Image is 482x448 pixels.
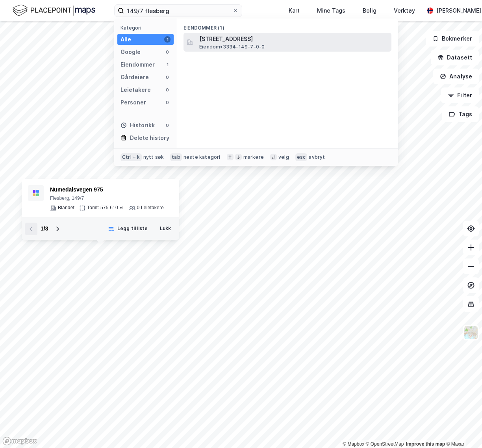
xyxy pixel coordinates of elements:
[295,153,308,161] div: esc
[155,223,176,235] button: Lukk
[442,106,479,122] button: Tags
[137,205,164,211] div: 0 Leietakere
[278,154,289,160] div: velg
[120,98,146,107] div: Personer
[143,154,164,160] div: nytt søk
[87,205,124,211] div: Tomt: 575 610 ㎡
[309,154,325,160] div: avbryt
[120,47,141,57] div: Google
[120,35,131,44] div: Alle
[164,36,171,43] div: 1
[443,410,482,448] iframe: Chat Widget
[199,34,388,44] span: [STREET_ADDRESS]
[164,61,171,68] div: 1
[433,69,479,84] button: Analyse
[243,154,264,160] div: markere
[124,5,232,17] input: Søk på adresse, matrikkel, gårdeiere, leietakere eller personer
[2,437,37,446] a: Mapbox homepage
[120,25,174,31] div: Kategori
[366,441,404,447] a: OpenStreetMap
[164,87,171,93] div: 0
[50,195,164,202] div: Flesberg, 149/7
[436,6,481,15] div: [PERSON_NAME]
[184,154,221,160] div: neste kategori
[164,99,171,106] div: 0
[317,6,345,15] div: Mine Tags
[164,74,171,80] div: 0
[343,441,364,447] a: Mapbox
[394,6,415,15] div: Verktøy
[13,4,95,17] img: logo.f888ab2527a4732fd821a326f86c7f29.svg
[443,410,482,448] div: Kontrollprogram for chat
[170,153,182,161] div: tab
[463,325,478,340] img: Z
[120,60,155,69] div: Eiendommer
[120,72,149,82] div: Gårdeiere
[363,6,376,15] div: Bolig
[441,87,479,103] button: Filter
[406,441,445,447] a: Improve this map
[103,223,153,235] button: Legg til liste
[50,185,164,195] div: Numedalsvegen 975
[289,6,300,15] div: Kart
[130,133,169,143] div: Delete history
[164,122,171,128] div: 0
[164,49,171,55] div: 0
[41,224,48,234] div: 1 / 3
[426,31,479,46] button: Bokmerker
[58,205,74,211] div: Blandet
[177,19,398,33] div: Eiendommer (1)
[431,50,479,65] button: Datasett
[120,121,155,130] div: Historikk
[120,153,142,161] div: Ctrl + k
[199,44,265,50] span: Eiendom • 3334-149-7-0-0
[120,85,151,95] div: Leietakere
